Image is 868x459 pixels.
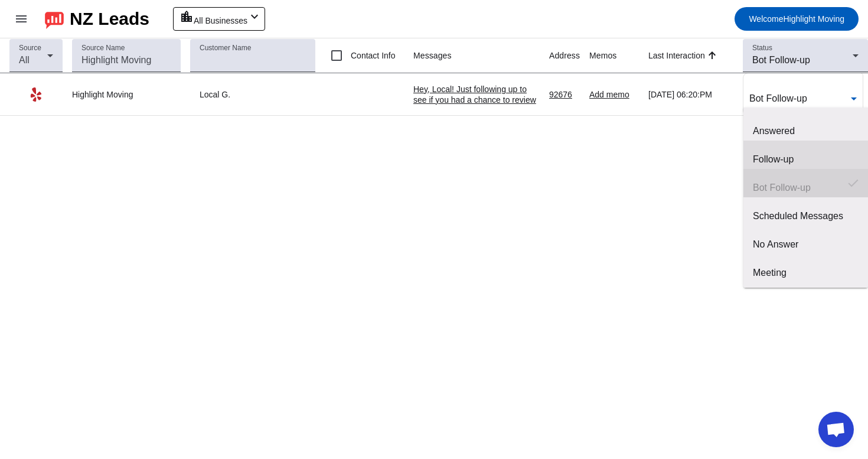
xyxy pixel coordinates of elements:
div: Follow-up [753,154,859,165]
div: Meeting [753,267,859,279]
div: Open chat [818,412,854,447]
div: Scheduled Messages [753,210,859,222]
div: No Answer [753,239,859,250]
div: Answered [753,125,859,137]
